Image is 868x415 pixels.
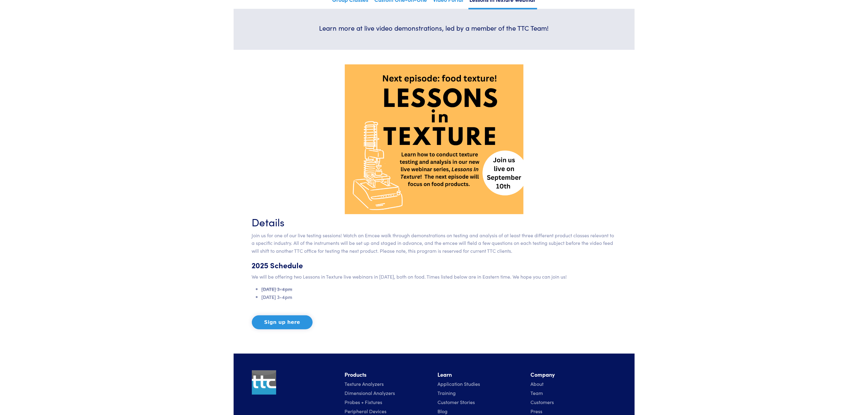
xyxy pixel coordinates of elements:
[314,23,554,33] h6: Learn more at live video demonstrations, led by a member of the TTC Team!
[438,389,456,396] a: Training
[531,389,543,396] a: Team
[438,370,523,379] li: Learn
[531,380,544,387] a: About
[262,293,616,301] li: [DATE] 3-4pm
[345,380,384,387] a: Texture Analyzers
[252,315,313,329] button: Sign up here
[345,64,523,214] img: lessons-in-texture-sept-25.png
[531,370,616,379] li: Company
[262,285,616,293] li: [DATE] 3-4pm
[252,260,616,270] h5: 2025 Schedule
[252,370,276,395] img: ttc_logo_1x1_v1.0.png
[531,399,554,405] a: Customers
[345,399,383,405] a: Probes + Fixtures
[531,408,543,414] a: Press
[438,399,475,405] a: Customer Stories
[438,408,448,414] a: Blog
[438,380,480,387] a: Application Studies
[345,408,387,414] a: Peripheral Devices
[252,273,616,281] p: We will be offering two Lessons in Texture live webinars in [DATE], both on food. Times listed be...
[252,232,616,255] p: Join us for one of our live testing sessions! Watch an Emcee walk through demonstrations on testi...
[345,389,395,396] a: Dimensional Analyzers
[345,370,431,379] li: Products
[252,214,616,229] h3: Details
